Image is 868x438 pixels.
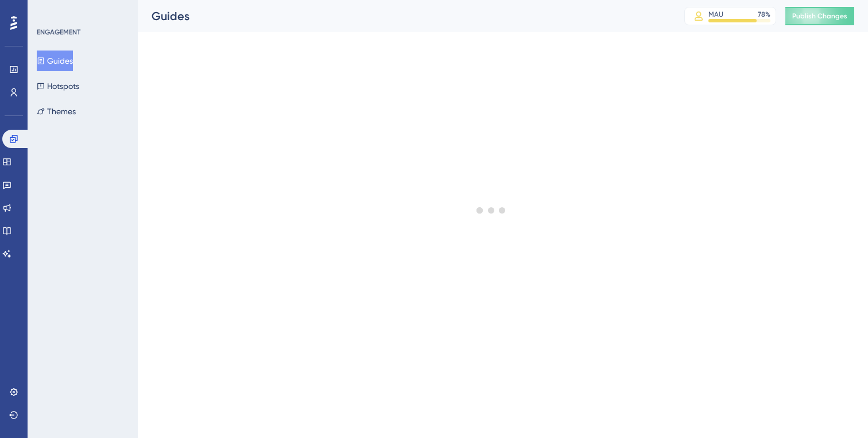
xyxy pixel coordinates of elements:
div: 78 % [758,10,770,19]
div: Guides [152,8,656,24]
button: Hotspots [37,76,79,96]
button: Guides [37,51,73,71]
span: Publish Changes [792,11,847,21]
div: ENGAGEMENT [37,28,80,37]
button: Themes [37,101,76,122]
div: MAU [708,10,723,19]
button: Publish Changes [785,7,854,25]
